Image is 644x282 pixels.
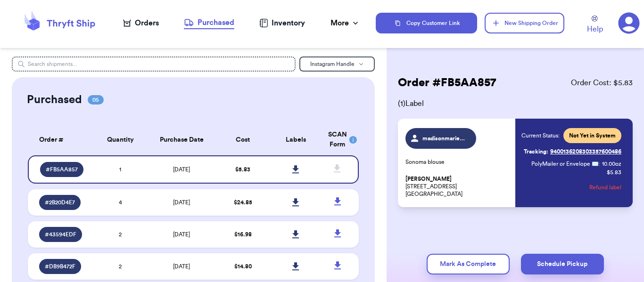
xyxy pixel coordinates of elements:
[119,264,122,269] span: 2
[173,232,190,237] span: [DATE]
[485,13,564,33] button: New Shipping Order
[587,16,603,35] a: Help
[119,167,121,172] span: 1
[234,232,252,237] span: $ 16.98
[422,135,467,142] span: madisonmarie_05
[269,124,322,155] th: Labels
[589,177,621,198] button: Refund label
[184,17,234,28] div: Purchased
[234,264,252,269] span: $ 14.80
[173,167,190,172] span: [DATE]
[571,77,633,89] span: Order Cost: $ 5.83
[173,264,190,269] span: [DATE]
[45,263,75,270] span: # DB9B472F
[184,17,234,29] a: Purchased
[328,130,347,150] div: SCAN Form
[531,161,599,167] span: PolyMailer or Envelope ✉️
[45,231,76,238] span: # 43594EDF
[94,124,147,155] th: Quantity
[147,124,216,155] th: Purchase Date
[587,24,603,35] span: Help
[599,160,600,168] span: :
[602,160,621,168] span: 10.00 oz
[119,232,122,237] span: 2
[376,13,478,33] button: Copy Customer Link
[45,199,75,206] span: # 2B20D4E7
[216,124,269,155] th: Cost
[427,254,510,274] button: Mark As Complete
[398,75,496,90] h2: Order # FB5AA857
[119,200,122,205] span: 4
[521,254,604,274] button: Schedule Pickup
[569,132,616,139] span: Not Yet in System
[330,17,360,29] div: More
[46,166,78,173] span: # FB5AA857
[28,124,94,155] th: Order #
[524,148,548,155] span: Tracking:
[405,176,452,183] span: [PERSON_NAME]
[259,17,305,29] a: Inventory
[299,56,375,72] button: Instagram Handle
[405,175,510,198] p: [STREET_ADDRESS] [GEOGRAPHIC_DATA]
[521,132,560,139] span: Current Status:
[310,61,355,67] span: Instagram Handle
[234,200,252,205] span: $ 24.85
[607,169,621,176] p: $ 5.83
[27,92,82,107] h2: Purchased
[12,56,296,72] input: Search shipments...
[524,144,621,159] a: Tracking:9400136208303357600486
[88,95,104,105] span: 05
[398,98,633,109] span: ( 1 ) Label
[235,167,250,172] span: $ 5.83
[405,158,510,166] p: Sonoma blouse
[173,200,190,205] span: [DATE]
[123,17,159,29] a: Orders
